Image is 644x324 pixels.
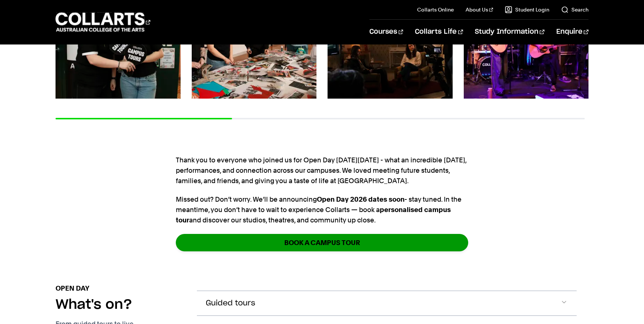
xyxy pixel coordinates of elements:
div: Go to homepage [56,11,150,33]
span: Guided tours [206,299,255,308]
p: Open Day [56,283,89,294]
a: About Us [466,6,493,13]
h2: What's on? [56,297,132,313]
p: Thank you to everyone who joined us for Open Day [DATE][DATE] - what an incredible [DATE], perfor... [176,155,468,186]
strong: Book a Campus Tour [284,238,360,247]
a: Courses [369,20,403,44]
p: Missed out? Don’t worry. We’ll be announcing - stay tuned. In the meantime, you don’t have to wai... [176,194,468,225]
a: Collarts Life [415,20,463,44]
a: Book a Campus Tour [176,234,468,251]
a: Search [561,6,588,13]
a: Enquire [556,20,588,44]
button: Guided tours [197,291,577,315]
strong: Open Day 2026 dates soon [317,195,405,203]
a: Collarts Online [417,6,454,13]
a: Study Information [475,20,544,44]
a: Student Login [505,6,549,13]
